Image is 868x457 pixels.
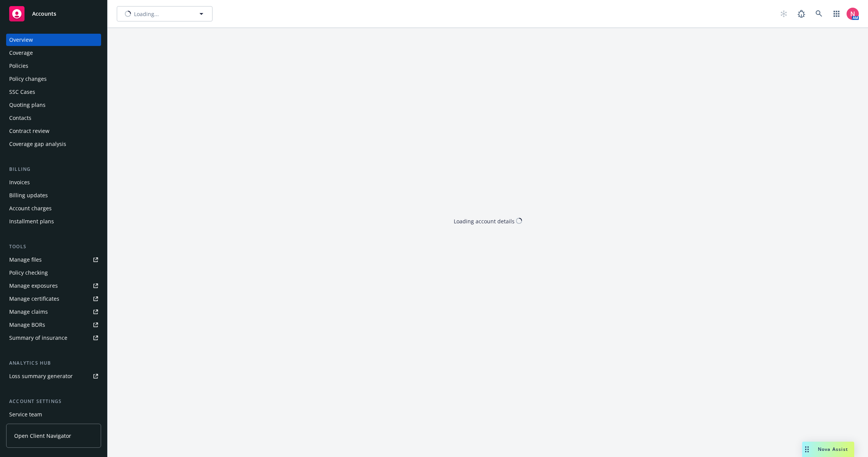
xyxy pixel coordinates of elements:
span: Accounts [32,11,56,17]
a: Policies [6,60,101,72]
a: Manage certificates [6,293,101,305]
img: photo [847,8,859,20]
span: Open Client Navigator [14,432,71,440]
div: Billing [6,165,101,173]
a: Coverage gap analysis [6,138,101,150]
a: Contract review [6,125,101,137]
a: Manage BORs [6,319,101,331]
a: SSC Cases [6,86,101,98]
a: Billing updates [6,189,101,201]
div: SSC Cases [9,86,35,98]
a: Overview [6,34,101,46]
div: Invoices [9,176,30,188]
a: Policy changes [6,73,101,85]
div: Account charges [9,202,52,215]
a: Loss summary generator [6,370,101,382]
div: Analytics hub [6,359,101,367]
a: Coverage [6,47,101,59]
a: Start snowing [776,6,791,21]
div: Policy checking [9,267,48,279]
div: Manage BORs [9,319,45,331]
a: Accounts [6,3,101,25]
button: Loading... [117,6,213,21]
a: Contacts [6,112,101,124]
div: Coverage [9,47,33,59]
a: Search [811,6,827,21]
a: Service team [6,408,101,421]
span: Loading... [134,10,159,18]
a: Report a Bug [794,6,809,21]
a: Quoting plans [6,99,101,111]
div: Policy changes [9,73,47,85]
div: Loss summary generator [9,370,73,382]
a: Invoices [6,176,101,188]
button: Nova Assist [802,442,854,457]
a: Installment plans [6,215,101,228]
a: Manage exposures [6,280,101,292]
a: Summary of insurance [6,332,101,344]
div: Account settings [6,398,101,405]
div: Manage exposures [9,280,58,292]
a: Switch app [829,6,844,21]
div: Installment plans [9,215,54,228]
div: Manage certificates [9,293,59,305]
div: Coverage gap analysis [9,138,66,150]
a: Account charges [6,202,101,215]
div: Loading account details [454,217,515,225]
div: Manage claims [9,306,48,318]
div: Overview [9,34,33,46]
div: Billing updates [9,189,48,201]
div: Quoting plans [9,99,46,111]
a: Policy checking [6,267,101,279]
div: Manage files [9,254,42,266]
div: Tools [6,243,101,251]
div: Summary of insurance [9,332,67,344]
a: Manage files [6,254,101,266]
a: Manage claims [6,306,101,318]
div: Drag to move [802,442,812,457]
div: Service team [9,408,42,421]
div: Contract review [9,125,49,137]
span: Nova Assist [818,446,848,452]
div: Policies [9,60,28,72]
div: Contacts [9,112,31,124]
